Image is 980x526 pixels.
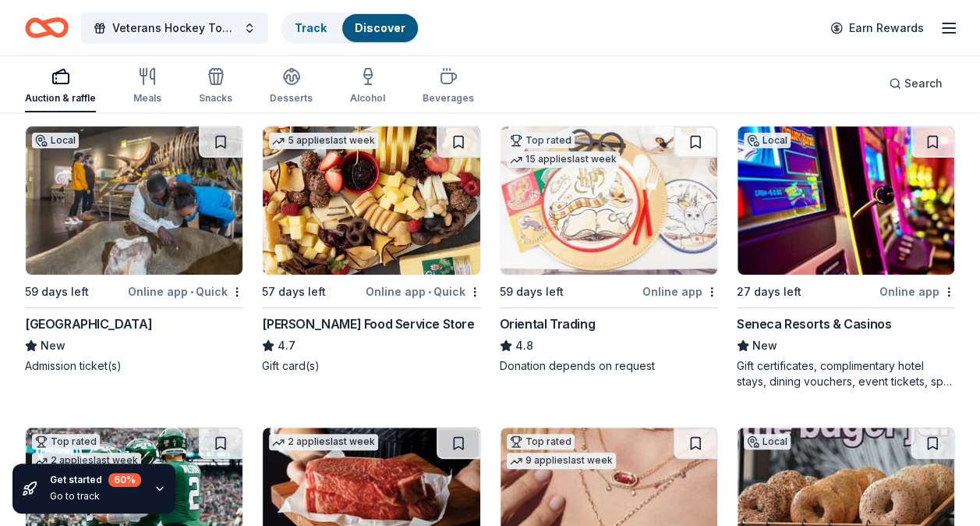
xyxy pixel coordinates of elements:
[423,61,474,112] button: Beverages
[190,286,193,298] span: •
[515,336,533,355] span: 4.8
[25,283,89,301] div: 59 days left
[108,473,141,487] div: 60 %
[262,283,326,301] div: 57 days left
[744,133,791,148] div: Local
[500,315,596,333] div: Oriental Trading
[737,315,891,333] div: Seneca Resorts & Casinos
[199,92,232,105] div: Snacks
[350,61,385,112] button: Alcohol
[500,358,718,374] div: Donation depends on request
[269,133,378,149] div: 5 applies last week
[25,92,96,105] div: Auction & raffle
[821,14,933,42] a: Earn Rewards
[350,92,385,105] div: Alcohol
[270,61,313,112] button: Desserts
[737,358,955,389] div: Gift certificates, complimentary hotel stays, dining vouchers, event tickets, spa certificates
[423,92,474,105] div: Beverages
[25,9,69,46] a: Home
[262,126,480,374] a: Image for Gordon Food Service Store5 applieslast week57 days leftOnline app•Quick[PERSON_NAME] Fo...
[737,283,801,301] div: 27 days left
[507,453,616,469] div: 9 applies last week
[500,283,564,301] div: 59 days left
[270,92,313,105] div: Desserts
[737,126,955,389] a: Image for Seneca Resorts & CasinosLocal27 days leftOnline appSeneca Resorts & CasinosNewGift cert...
[263,126,479,275] img: Image for Gordon Food Service Store
[32,434,100,450] div: Top rated
[25,61,96,112] button: Auction & raffle
[112,19,237,37] span: Veterans Hockey Tournament 10th annual
[41,336,65,355] span: New
[904,74,943,93] span: Search
[25,126,243,374] a: Image for Buffalo Museum of ScienceLocal59 days leftOnline app•Quick[GEOGRAPHIC_DATA]NewAdmission...
[199,61,232,112] button: Snacks
[25,358,243,374] div: Admission ticket(s)
[879,282,955,301] div: Online app
[507,151,620,168] div: 15 applies last week
[507,434,575,450] div: Top rated
[428,286,431,298] span: •
[281,12,419,44] button: TrackDiscover
[507,133,575,148] div: Top rated
[744,434,791,450] div: Local
[133,61,161,112] button: Meals
[295,21,327,34] a: Track
[501,126,717,275] img: Image for Oriental Trading
[876,68,955,99] button: Search
[262,315,474,333] div: [PERSON_NAME] Food Service Store
[81,12,268,44] button: Veterans Hockey Tournament 10th annual
[642,282,718,301] div: Online app
[738,126,954,275] img: Image for Seneca Resorts & Casinos
[262,358,480,374] div: Gift card(s)
[752,336,777,355] span: New
[50,490,141,503] div: Go to track
[25,315,152,333] div: [GEOGRAPHIC_DATA]
[50,473,141,487] div: Get started
[278,336,295,355] span: 4.7
[366,282,481,301] div: Online app Quick
[128,282,243,301] div: Online app Quick
[269,434,378,450] div: 2 applies last week
[133,92,161,105] div: Meals
[32,133,79,148] div: Local
[355,21,405,34] a: Discover
[26,126,242,275] img: Image for Buffalo Museum of Science
[500,126,718,374] a: Image for Oriental TradingTop rated15 applieslast week59 days leftOnline appOriental Trading4.8Do...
